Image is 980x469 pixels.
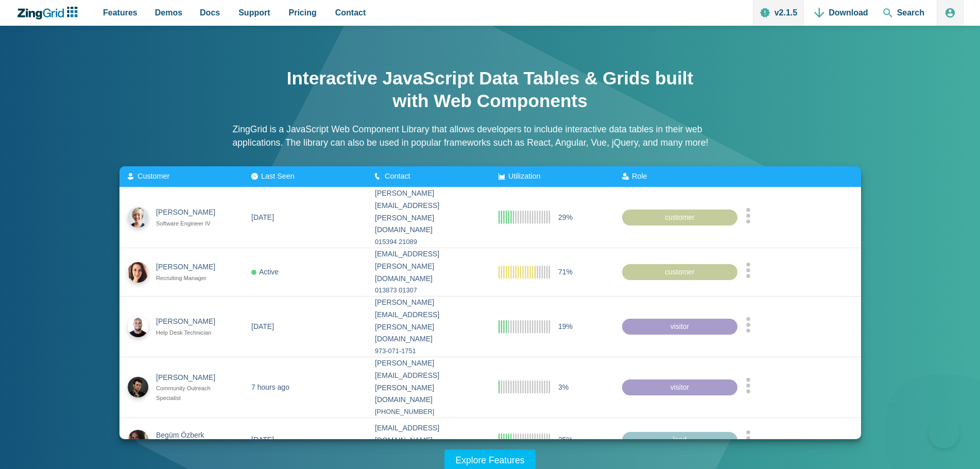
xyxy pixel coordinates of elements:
div: [PERSON_NAME][EMAIL_ADDRESS][PERSON_NAME][DOMAIN_NAME] [375,187,482,236]
div: [DATE] [251,434,274,446]
div: 973-071-1751 [375,345,482,357]
span: 19% [558,320,573,333]
a: ZingChart Logo. Click to return to the homepage [16,7,83,20]
div: visitor [622,379,737,395]
div: [PERSON_NAME][EMAIL_ADDRESS][PERSON_NAME][DOMAIN_NAME] [375,357,482,406]
div: 7 hours ago [251,381,289,393]
span: 29% [558,211,573,223]
span: Customer [137,172,169,180]
span: 3% [558,381,569,393]
div: [PERSON_NAME] [156,316,225,328]
span: Contact [335,6,366,20]
iframe: Toggle Customer Support [929,418,959,448]
span: Support [238,6,270,20]
div: Active [251,266,279,278]
div: Recruiting Manager [156,273,225,283]
div: [PERSON_NAME] [156,206,225,219]
div: [EMAIL_ADDRESS][PERSON_NAME][DOMAIN_NAME] [375,248,482,285]
div: Help Desk Technician [156,328,225,338]
div: [EMAIL_ADDRESS][DOMAIN_NAME] [375,422,482,447]
div: [PHONE_NUMBER] [375,406,482,418]
span: Last Seen [261,172,295,180]
div: 015394 21089 [375,236,482,248]
span: Contact [385,172,410,180]
h1: Interactive JavaScript Data Tables & Grids built with Web Components [284,67,696,112]
div: [DATE] [251,211,274,223]
span: 71% [558,266,573,278]
div: [PERSON_NAME][EMAIL_ADDRESS][PERSON_NAME][DOMAIN_NAME] [375,297,482,345]
div: [DATE] [251,320,274,333]
div: Software Engineer IV [156,219,225,229]
div: 013873 01307 [375,285,482,296]
div: [PERSON_NAME] [156,371,225,384]
p: ZingGrid is a JavaScript Web Component Library that allows developers to include interactive data... [233,123,748,150]
div: lead [622,432,737,448]
div: visitor [622,318,737,335]
div: Community Outreach Specialist [156,384,225,403]
span: Features [103,6,137,20]
div: Begüm Özberk [156,429,225,441]
div: customer [622,209,737,225]
span: 25% [558,434,573,446]
div: customer [622,264,737,280]
span: Utilization [508,172,540,180]
span: Docs [200,6,220,20]
span: Demos [155,6,182,20]
span: Role [632,172,647,180]
div: [PERSON_NAME] [156,261,225,273]
span: Pricing [289,6,317,20]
